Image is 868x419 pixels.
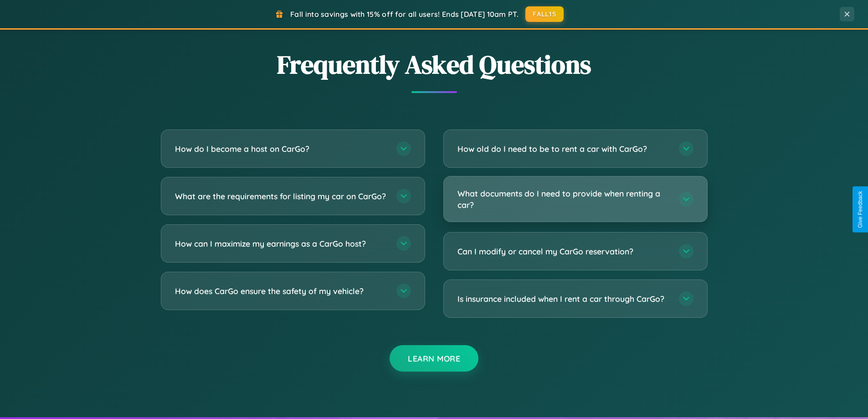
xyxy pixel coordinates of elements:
h3: How old do I need to be to rent a car with CarGo? [457,143,670,155]
h3: What are the requirements for listing my car on CarGo? [175,191,387,202]
h3: Is insurance included when I rent a car through CarGo? [457,293,670,305]
button: Learn More [390,345,478,372]
span: Fall into savings with 15% off for all users! Ends [DATE] 10am PT. [290,10,519,19]
h3: How can I maximize my earnings as a CarGo host? [175,238,387,249]
h3: How does CarGo ensure the safety of my vehicle? [175,285,387,297]
div: Give Feedback [857,191,863,228]
button: FALL15 [525,6,564,22]
h2: Frequently Asked Questions [161,47,708,82]
h3: How do I become a host on CarGo? [175,143,387,155]
h3: What documents do I need to provide when renting a car? [457,188,670,210]
h3: Can I modify or cancel my CarGo reservation? [457,246,670,257]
